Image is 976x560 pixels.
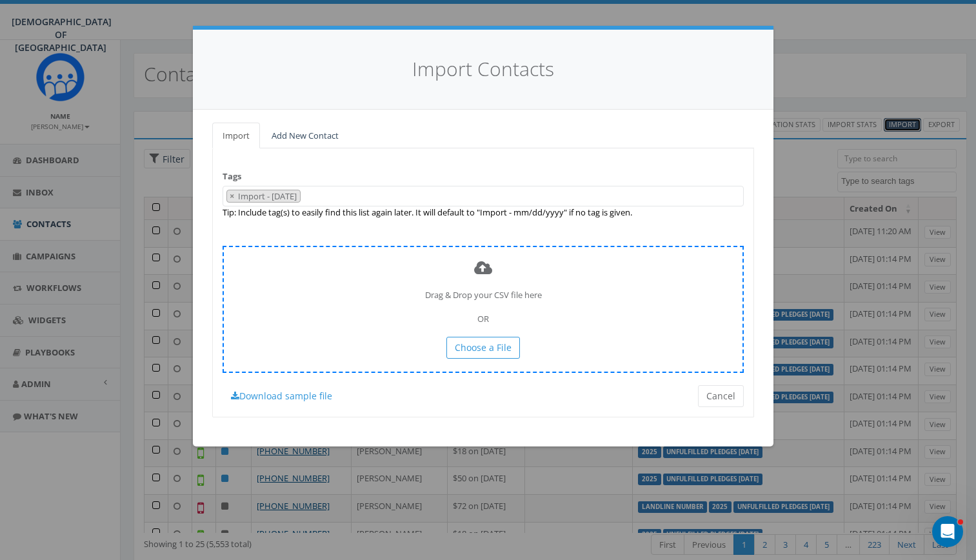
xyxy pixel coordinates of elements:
[226,190,301,203] li: Import - 08/12/2025
[230,190,234,202] span: ×
[212,123,260,149] a: Import
[212,55,754,83] h4: Import Contacts
[223,206,632,219] label: Tip: Include tag(s) to easily find this list again later. It will default to "Import - mm/dd/yyyy...
[227,190,237,203] button: Remove item
[477,313,489,325] span: OR
[304,191,310,203] textarea: Search
[223,246,744,373] div: Drag & Drop your CSV file here
[698,385,744,407] button: Cancel
[223,170,241,183] label: Tags
[932,516,963,547] iframe: Intercom live chat
[261,123,349,149] a: Add New Contact
[455,341,512,354] span: Choose a File
[237,190,300,202] span: Import - [DATE]
[223,385,341,407] a: Download sample file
